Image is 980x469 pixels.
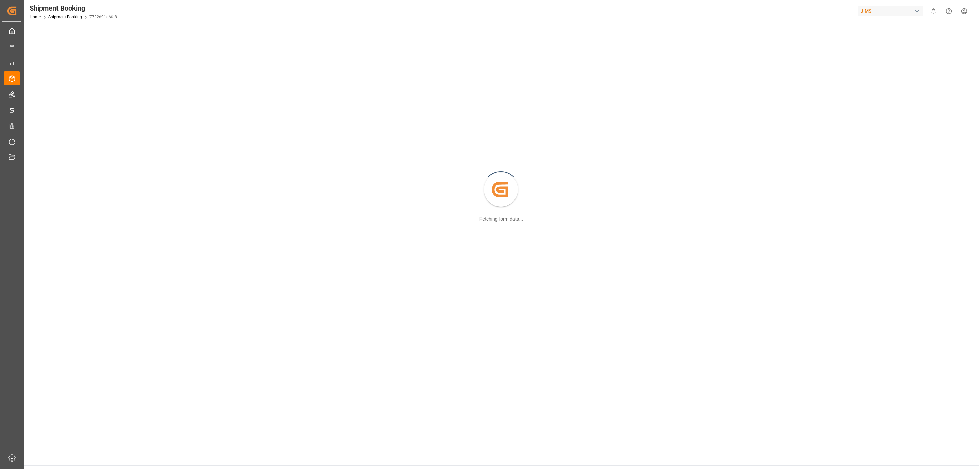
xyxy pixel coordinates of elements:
[858,6,923,16] div: JIMS
[858,4,926,17] button: JIMS
[479,215,523,223] div: Fetching form data...
[48,15,82,19] a: Shipment Booking
[30,15,41,19] a: Home
[941,3,957,19] button: Help Center
[926,3,941,19] button: show 0 new notifications
[30,3,117,13] div: Shipment Booking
